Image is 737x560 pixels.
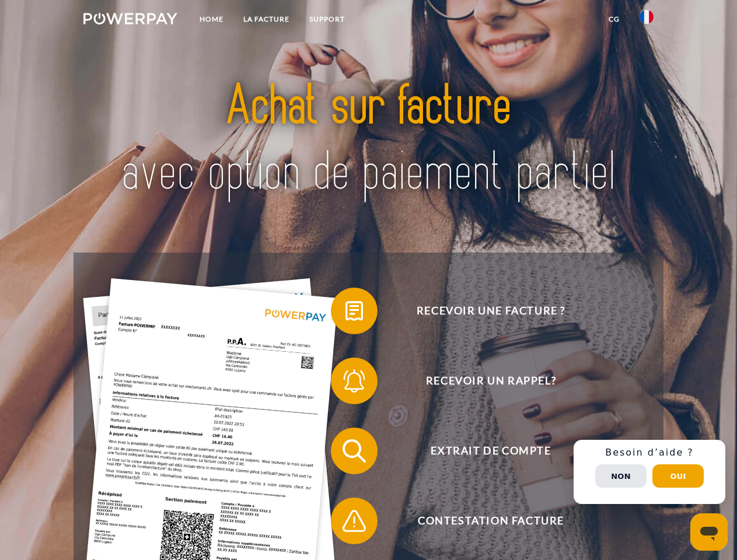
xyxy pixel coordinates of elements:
span: Recevoir une facture ? [348,288,634,334]
iframe: Bouton de lancement de la fenêtre de messagerie [690,513,728,551]
span: Contestation Facture [348,498,634,544]
a: Support [299,9,355,30]
button: Oui [652,464,704,488]
button: Extrait de compte [331,428,634,474]
button: Recevoir une facture ? [331,288,634,334]
img: qb_search.svg [340,436,369,466]
a: CG [599,9,630,30]
button: Contestation Facture [331,498,634,544]
img: title-powerpay_fr.svg [111,56,626,223]
button: Recevoir un rappel? [331,358,634,404]
span: Extrait de compte [348,428,634,474]
div: Schnellhilfe [574,440,725,504]
img: fr [640,10,654,24]
button: Non [595,464,647,488]
a: Home [190,9,233,30]
h3: Besoin d’aide ? [581,447,718,459]
img: qb_warning.svg [340,506,369,535]
img: qb_bell.svg [340,366,369,395]
a: LA FACTURE [233,9,299,30]
img: qb_bill.svg [340,296,369,325]
img: logo-powerpay-white.svg [83,13,177,24]
span: Recevoir un rappel? [348,358,634,404]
